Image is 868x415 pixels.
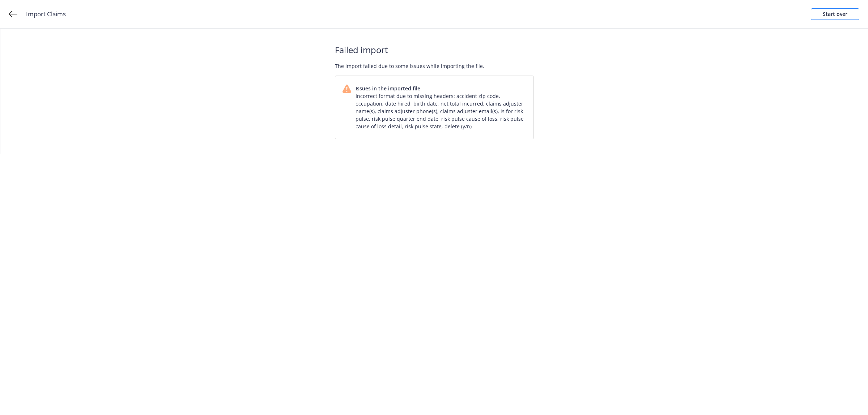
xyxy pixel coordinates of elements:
[823,9,847,20] div: Start over
[811,8,859,20] a: Start over
[335,43,534,56] span: Failed import
[356,92,526,130] span: Incorrect format due to missing headers: accident zip code, occupation, date hired, birth date, n...
[356,85,526,92] span: Issues in the imported file
[335,62,534,70] span: The import failed due to some issues while importing the file.
[26,9,66,19] span: Import Claims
